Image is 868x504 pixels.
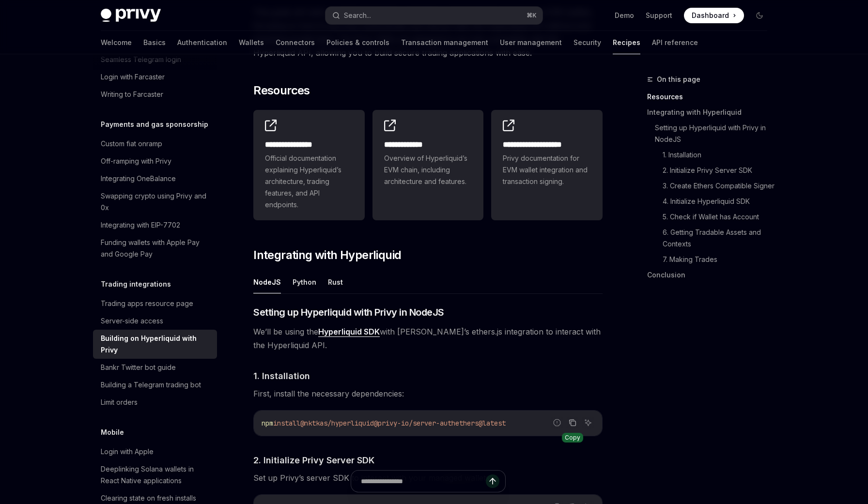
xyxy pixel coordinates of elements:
a: Server-side access [93,312,217,330]
a: Limit orders [93,394,217,411]
div: Copy [562,433,583,443]
div: Limit orders [101,397,138,408]
span: 2. Initialize Privy Server SDK [253,454,374,467]
span: Overview of Hyperliquid’s EVM chain, including architecture and features. [384,153,472,187]
a: **** **** **** *Official documentation explaining Hyperliquid’s architecture, trading features, a... [253,110,365,220]
a: Demo [615,11,634,20]
button: Copy the contents from the code block [566,416,579,429]
button: Ask AI [582,416,594,429]
a: Swapping crypto using Privy and 0x [93,187,217,216]
div: Search... [344,10,371,21]
a: Bankr Twitter bot guide [93,359,217,376]
span: We’ll be using the with [PERSON_NAME]’s ethers.js integration to interact with the Hyperliquid API. [253,325,603,352]
div: Custom fiat onramp [101,138,162,150]
a: Welcome [101,31,132,54]
div: Off-ramping with Privy [101,155,171,167]
div: Login with Apple [101,446,154,458]
span: Dashboard [692,11,729,20]
a: Resources [647,89,775,105]
div: Writing to Farcaster [101,89,163,100]
span: ⌘ K [527,12,537,19]
div: Building on Hyperliquid with Privy [101,333,211,356]
span: 1. Installation [253,369,310,382]
span: Resources [253,83,310,98]
a: 5. Check if Wallet has Account [663,209,775,225]
a: Recipes [613,31,640,54]
a: 7. Making Trades [663,252,775,267]
div: Building a Telegram trading bot [101,379,201,391]
button: Python [293,271,316,293]
a: 2. Initialize Privy Server SDK [663,163,775,178]
a: API reference [652,31,698,54]
div: Bankr Twitter bot guide [101,362,176,373]
a: Hyperliquid SDK [318,327,380,337]
span: ethers@latest [455,419,506,428]
a: Integrating with Hyperliquid [647,105,775,120]
div: Integrating OneBalance [101,173,176,184]
a: Security [573,31,601,54]
button: Report incorrect code [551,416,563,429]
a: Transaction management [401,31,488,54]
h5: Payments and gas sponsorship [101,119,208,130]
span: @nktkas/hyperliquid [300,419,374,428]
a: Building on Hyperliquid with Privy [93,330,217,359]
a: Wallets [239,31,264,54]
a: Login with Apple [93,443,217,460]
a: Off-ramping with Privy [93,153,217,170]
h5: Mobile [101,427,124,438]
span: Privy documentation for EVM wallet integration and transaction signing. [503,153,591,187]
a: 4. Initialize Hyperliquid SDK [663,194,775,209]
a: Custom fiat onramp [93,135,217,153]
button: Send message [486,474,499,488]
a: Dashboard [684,8,744,23]
a: User management [500,31,562,54]
a: Integrating OneBalance [93,170,217,187]
div: Server-side access [101,315,163,327]
a: **** **** ***Overview of Hyperliquid’s EVM chain, including architecture and features. [372,110,484,220]
span: Official documentation explaining Hyperliquid’s architecture, trading features, and API endpoints. [265,153,353,211]
h5: Trading integrations [101,278,171,290]
span: install [273,419,300,428]
div: Deeplinking Solana wallets in React Native applications [101,463,211,487]
a: **** **** **** *****Privy documentation for EVM wallet integration and transaction signing. [491,110,603,220]
a: Authentication [177,31,227,54]
span: Integrating with Hyperliquid [253,247,401,263]
span: @privy-io/server-auth [374,419,455,428]
span: npm [262,419,273,428]
a: Support [646,11,672,20]
div: Clearing state on fresh installs [101,492,196,504]
span: On this page [657,74,700,85]
div: Trading apps resource page [101,298,193,309]
a: Setting up Hyperliquid with Privy in NodeJS [655,120,775,147]
div: Swapping crypto using Privy and 0x [101,190,211,214]
button: Toggle dark mode [752,8,767,23]
a: 3. Create Ethers Compatible Signer [663,178,775,194]
div: Login with Farcaster [101,71,165,83]
a: Login with Farcaster [93,68,217,86]
a: Writing to Farcaster [93,86,217,103]
button: Search...⌘K [325,7,542,24]
a: Conclusion [647,267,775,283]
a: Basics [143,31,166,54]
a: Integrating with EIP-7702 [93,216,217,234]
button: Rust [328,271,343,293]
a: 6. Getting Tradable Assets and Contexts [663,225,775,252]
span: Setting up Hyperliquid with Privy in NodeJS [253,305,444,319]
button: NodeJS [253,271,281,293]
a: Building a Telegram trading bot [93,376,217,394]
a: Connectors [276,31,315,54]
a: Funding wallets with Apple Pay and Google Pay [93,234,217,263]
img: dark logo [101,9,161,22]
div: Funding wallets with Apple Pay and Google Pay [101,237,211,260]
div: Integrating with EIP-7702 [101,219,180,231]
span: First, install the necessary dependencies: [253,387,603,400]
a: 1. Installation [663,147,775,163]
a: Policies & controls [326,31,389,54]
a: Trading apps resource page [93,295,217,312]
a: Deeplinking Solana wallets in React Native applications [93,460,217,489]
